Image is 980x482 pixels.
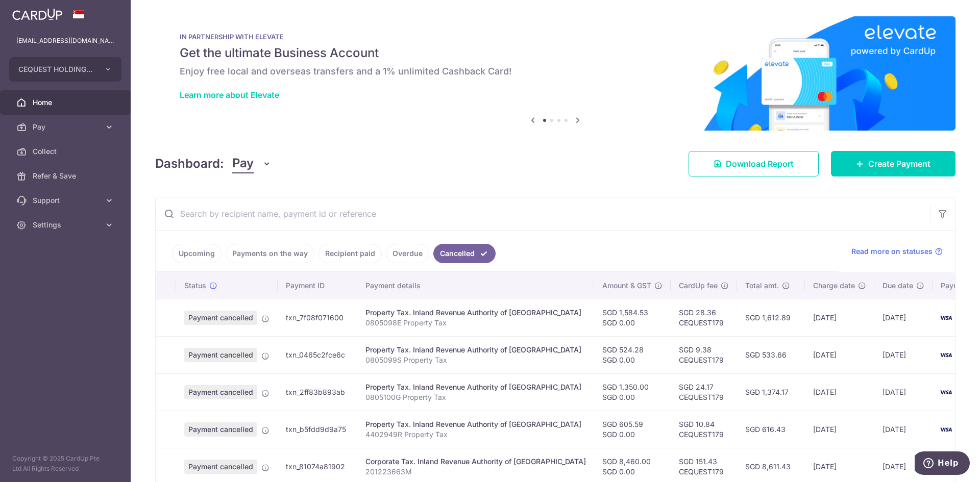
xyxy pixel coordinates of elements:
td: SGD 524.28 SGD 0.00 [594,336,671,373]
td: SGD 9.38 CEQUEST179 [671,336,737,373]
td: SGD 533.66 [737,336,805,373]
td: [DATE] [874,373,933,411]
p: 201223663M [365,467,586,477]
span: Home [33,97,100,108]
a: Recipient paid [318,244,382,263]
td: SGD 1,374.17 [737,373,805,411]
img: CardUp [12,8,62,20]
td: [DATE] [805,373,874,411]
p: 0805100G Property Tax [365,392,586,402]
h4: Dashboard: [155,155,224,173]
span: Status [184,281,206,291]
p: [EMAIL_ADDRESS][DOMAIN_NAME] [16,36,114,46]
img: Bank Card [936,312,956,324]
div: Property Tax. Inland Revenue Authority of [GEOGRAPHIC_DATA] [365,382,586,392]
td: SGD 616.43 [737,411,805,448]
img: Bank Card [936,423,956,436]
td: SGD 10.84 CEQUEST179 [671,411,737,448]
h6: Enjoy free local and overseas transfers and a 1% unlimited Cashback Card! [180,65,931,78]
th: Payment details [357,272,594,299]
span: Amount & GST [602,281,651,291]
th: Payment ID [278,272,357,299]
td: [DATE] [805,411,874,448]
span: Payment cancelled [184,348,257,362]
div: Property Tax. Inland Revenue Authority of [GEOGRAPHIC_DATA] [365,308,586,318]
button: Pay [232,154,272,173]
td: txn_7f08f071600 [278,299,357,336]
span: Payment cancelled [184,385,257,399]
span: Download Report [726,158,794,170]
button: CEQUEST HOLDINGS PTE. LTD. [9,57,121,82]
iframe: Opens a widget where you can find more information [915,451,970,477]
p: 0805099S Property Tax [365,355,586,365]
img: Renovation banner [155,16,955,131]
td: txn_0465c2fce6c [278,336,357,373]
p: 4402949R Property Tax [365,429,586,440]
td: SGD 605.59 SGD 0.00 [594,411,671,448]
td: SGD 24.17 CEQUEST179 [671,373,737,411]
td: [DATE] [874,299,933,336]
span: Payment cancelled [184,460,257,474]
td: SGD 1,612.89 [737,299,805,336]
a: Read more on statuses [851,246,943,257]
h5: Get the ultimate Business Account [180,45,931,61]
a: Learn more about Elevate [180,90,279,100]
td: [DATE] [805,299,874,336]
span: CEQUEST HOLDINGS PTE. LTD. [18,64,94,74]
span: Due date [883,281,913,291]
td: SGD 1,350.00 SGD 0.00 [594,373,671,411]
span: Settings [33,220,100,230]
a: Overdue [386,244,429,263]
span: Read more on statuses [851,246,933,257]
span: Total amt. [745,281,779,291]
a: Cancelled [433,244,496,263]
span: Pay [33,122,100,132]
td: SGD 1,584.53 SGD 0.00 [594,299,671,336]
span: Charge date [813,281,855,291]
td: SGD 28.36 CEQUEST179 [671,299,737,336]
td: [DATE] [874,411,933,448]
td: txn_2ff83b893ab [278,373,357,411]
a: Upcoming [172,244,222,263]
a: Payments on the way [226,244,314,263]
span: Collect [33,146,100,157]
p: IN PARTNERSHIP WITH ELEVATE [180,33,931,41]
td: txn_b5fdd9d9a75 [278,411,357,448]
a: Create Payment [831,151,955,176]
span: Create Payment [868,158,930,170]
span: Support [33,195,100,206]
input: Search by recipient name, payment id or reference [156,197,930,230]
td: [DATE] [874,336,933,373]
div: Property Tax. Inland Revenue Authority of [GEOGRAPHIC_DATA] [365,419,586,429]
div: Corporate Tax. Inland Revenue Authority of [GEOGRAPHIC_DATA] [365,456,586,467]
span: CardUp fee [679,281,718,291]
td: [DATE] [805,336,874,373]
p: 0805098E Property Tax [365,318,586,328]
span: Payment cancelled [184,311,257,325]
a: Download Report [689,151,819,176]
span: Refer & Save [33,171,100,181]
div: Property Tax. Inland Revenue Authority of [GEOGRAPHIC_DATA] [365,345,586,355]
img: Bank Card [936,349,956,361]
span: Payment cancelled [184,422,257,437]
img: Bank Card [936,386,956,398]
span: Pay [232,154,254,173]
